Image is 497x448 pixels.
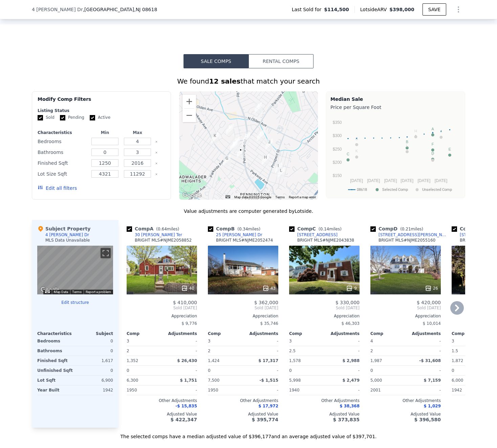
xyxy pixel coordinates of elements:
a: Report a problem [86,290,111,294]
button: Clear [155,151,158,154]
text: $150 [333,173,342,178]
div: Comp D [370,225,426,232]
button: Rental Comps [248,54,314,68]
div: - [244,346,278,356]
text: D [431,151,434,155]
div: 2 [208,346,242,356]
span: Sold [DATE] [127,305,197,311]
div: 43 [262,285,276,292]
div: Subject [75,331,113,336]
div: Characteristics [37,331,75,336]
span: $ 2,988 [343,358,360,363]
text: [DATE] [350,178,363,183]
div: 1,617 [77,356,113,365]
div: Bathrooms [37,346,74,356]
div: BRIGHT MLS # NJME2052474 [216,238,273,243]
a: 25 [PERSON_NAME] Dr [208,232,262,238]
text: $200 [333,160,342,165]
div: The selected comps have a median adjusted value of $396,177 and an average adjusted value of $397... [32,428,465,440]
div: Comp A [127,225,182,232]
div: Street View [37,246,113,294]
div: 6,900 [77,376,113,385]
div: MLS Data Unavailable [45,238,90,243]
div: Other Adjustments [127,398,197,403]
svg: A chart. [330,112,461,197]
span: 5,998 [289,378,301,383]
a: [STREET_ADDRESS][PERSON_NAME] [370,232,449,238]
span: -$ 1,515 [260,378,278,383]
span: $398,000 [389,7,414,12]
div: 25 Kinney Dr [226,124,234,135]
div: Adjustments [406,331,441,336]
span: , NJ 08618 [134,7,157,12]
span: 7,500 [208,378,219,383]
div: 2.5 [289,346,323,356]
span: 6,300 [127,378,138,383]
div: Price per Square Foot [330,103,461,112]
input: Pending [60,115,65,120]
span: Map data ©2025 Google [234,195,271,199]
text: 08618 [357,187,367,192]
div: - [407,346,441,356]
div: Characteristics [38,130,87,135]
div: Adjustments [162,331,197,336]
span: 4 [370,339,373,343]
text: $300 [333,133,342,138]
span: 0.14 [320,227,329,231]
text: C [347,152,349,156]
span: 3 [208,339,211,343]
div: Subject Property [37,225,90,232]
div: 0 [77,346,113,356]
button: Clear [155,140,158,143]
text: F [432,142,434,146]
span: 0.34 [239,227,248,231]
div: Year Built [37,385,74,395]
label: Pending [60,115,84,120]
div: - [326,385,360,395]
a: Terms [275,195,285,199]
span: 0 [208,368,211,373]
div: 1940 [289,385,323,395]
button: Zoom out [182,109,196,122]
button: Zoom in [182,95,196,108]
span: $ 420,000 [417,300,441,305]
text: [DATE] [435,178,448,183]
div: Modify Comp Filters [38,96,165,108]
span: Sold [DATE] [208,305,278,311]
div: Map [37,246,113,294]
div: Comp [289,331,324,336]
span: $ 17,972 [258,404,278,408]
text: G [355,137,358,141]
span: 1,424 [208,358,219,363]
a: 30 [PERSON_NAME] Ter [127,232,182,238]
span: $ 1,029 [424,404,441,408]
div: - [407,385,441,395]
div: Finished Sqft [37,356,74,365]
div: Finished Sqft [38,158,87,168]
span: 1,578 [289,358,301,363]
div: Appreciation [127,313,197,319]
span: 0 [127,368,129,373]
text: $350 [333,120,342,125]
div: - [163,336,197,346]
button: Keyboard shortcuts [225,195,230,198]
div: 44 Dover Ave Apt 1 [275,162,282,174]
div: Appreciation [370,313,441,319]
div: Bedrooms [38,137,87,146]
div: 556 Parkway Ave [211,132,219,144]
span: ( miles) [397,227,426,231]
div: Listing Status [38,108,165,113]
div: 115 Glendale Dr [230,140,238,152]
div: 1942 [77,385,113,395]
div: 4 Mccarthy Dr [237,147,244,158]
span: 3 [452,339,454,343]
span: 5,000 [370,378,382,383]
div: - [407,336,441,346]
div: Value adjustments are computer generated by Lotside . [32,208,465,215]
span: 0.64 [158,227,167,231]
span: $ 422,347 [171,417,197,422]
span: $ 46,303 [342,321,360,326]
text: B [406,140,408,144]
span: -$ 31,608 [419,358,441,363]
div: 9 [346,285,357,292]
